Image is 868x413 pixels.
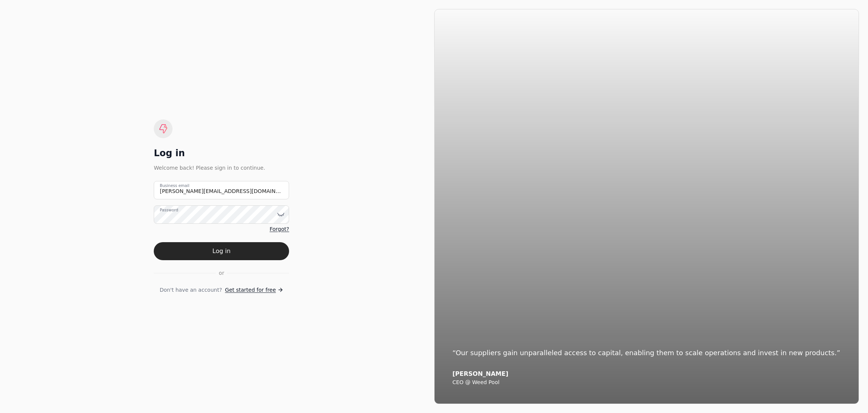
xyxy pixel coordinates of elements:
a: Get started for free [225,286,283,294]
label: Business email [160,182,189,188]
span: Don't have an account? [160,286,222,294]
span: or [219,269,224,277]
div: “Our suppliers gain unparalleled access to capital, enabling them to scale operations and invest ... [452,348,841,358]
button: Log in [154,242,289,260]
div: [PERSON_NAME] [452,370,841,378]
div: Welcome back! Please sign in to continue. [154,164,289,172]
div: Log in [154,147,289,159]
label: Password [160,207,178,213]
span: Get started for free [225,286,276,294]
a: Forgot? [270,225,289,233]
div: CEO @ Weed Pool [452,379,841,386]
